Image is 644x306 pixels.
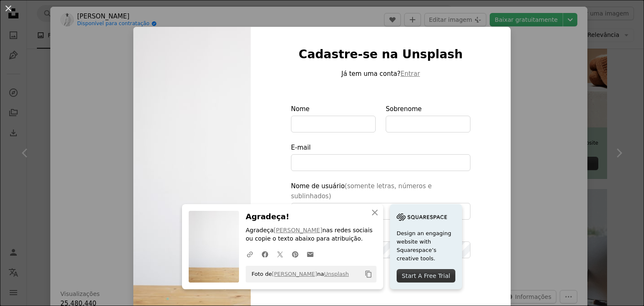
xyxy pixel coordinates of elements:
label: E-mail [291,143,470,171]
h3: Agradeça! [246,211,377,223]
a: Compartilhar no Twitter [273,246,288,262]
label: Nome [291,104,376,132]
a: Compartilhar no Pinterest [288,246,303,262]
h1: Cadastre-se na Unsplash [291,47,470,62]
button: Entrar [400,69,420,79]
input: Sobrenome [386,116,470,132]
input: Nome de usuário(somente letras, números e sublinhados) [291,203,470,220]
input: E-mail [291,154,470,171]
input: Nome [291,116,376,132]
span: Design an engaging website with Squarespace’s creative tools. [397,229,455,263]
p: Já tem uma conta? [291,69,470,79]
div: Start A Free Trial [397,269,455,283]
a: Compartilhar no Facebook [257,246,273,262]
a: [PERSON_NAME] [272,271,317,277]
img: file-1705255347840-230a6ab5bca9image [397,211,447,223]
span: (somente letras, números e sublinhados) [291,182,432,200]
a: Unsplash [324,271,349,277]
label: Nome de usuário [291,181,470,220]
label: Sobrenome [386,104,470,132]
a: [PERSON_NAME] [274,227,322,233]
span: Foto de na [247,267,349,281]
a: Compartilhar por e-mail [303,246,318,262]
button: Copiar para a área de transferência [361,267,376,281]
a: Design an engaging website with Squarespace’s creative tools.Start A Free Trial [390,204,462,289]
p: Agradeça nas redes sociais ou copie o texto abaixo para atribuição. [246,226,377,243]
